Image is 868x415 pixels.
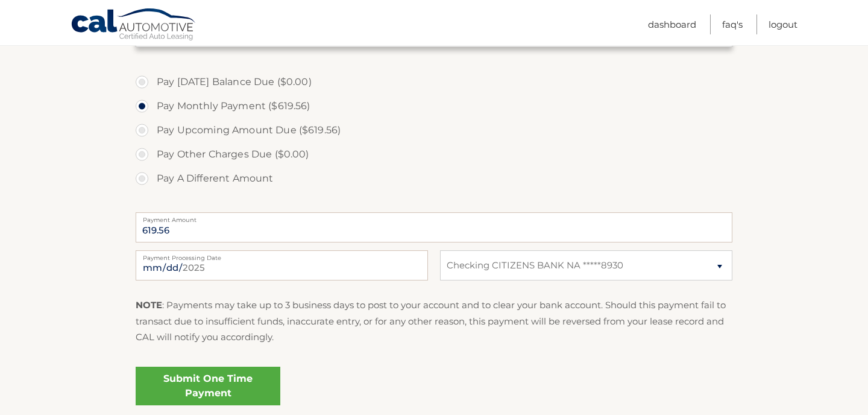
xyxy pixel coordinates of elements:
[136,250,428,280] input: Payment Date
[136,367,280,405] a: Submit One Time Payment
[769,14,797,34] a: Logout
[722,14,743,34] a: FAQ's
[136,118,732,142] label: Pay Upcoming Amount Due ($619.56)
[136,212,732,242] input: Payment Amount
[136,166,732,191] label: Pay A Different Amount
[136,250,428,260] label: Payment Processing Date
[71,8,197,43] a: Cal Automotive
[136,94,732,118] label: Pay Monthly Payment ($619.56)
[648,14,696,34] a: Dashboard
[136,297,732,345] p: : Payments may take up to 3 business days to post to your account and to clear your bank account....
[136,142,732,166] label: Pay Other Charges Due ($0.00)
[136,70,732,94] label: Pay [DATE] Balance Due ($0.00)
[136,212,732,222] label: Payment Amount
[136,299,162,311] strong: NOTE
